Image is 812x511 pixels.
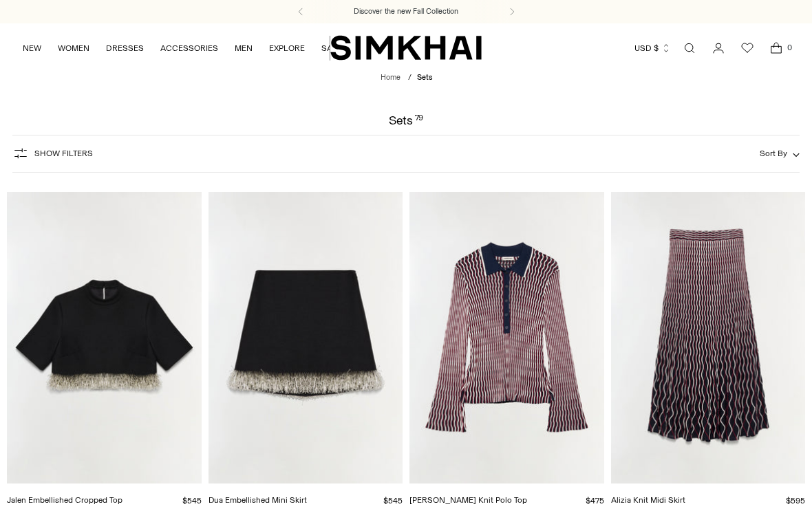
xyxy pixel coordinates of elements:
[381,72,432,84] nav: breadcrumbs
[734,34,761,62] a: Wishlist
[235,33,253,63] a: MEN
[354,6,458,17] a: Discover the new Fall Collection
[34,149,93,158] span: Show Filters
[106,33,144,63] a: DRESSES
[409,192,604,483] a: Colleen Knit Polo Top
[321,33,342,63] a: SALE
[269,33,305,63] a: EXPLORE
[586,496,604,505] span: $475
[209,192,403,483] a: Dua Embellished Mini Skirt
[409,495,527,505] a: [PERSON_NAME] Knit Polo Top
[783,41,795,54] span: 0
[160,33,218,63] a: ACCESSORIES
[381,73,400,82] a: Home
[389,114,423,127] h1: Sets
[611,192,806,483] a: Alizia Knit Midi Skirt
[760,146,800,161] button: Sort By
[786,496,805,505] span: $595
[383,496,403,505] span: $545
[58,33,89,63] a: WOMEN
[415,114,424,127] div: 79
[417,73,432,82] span: Sets
[182,496,202,505] span: $545
[23,33,41,63] a: NEW
[676,34,703,62] a: Open search modal
[7,495,122,505] a: Jalen Embellished Cropped Top
[209,495,307,505] a: Dua Embellished Mini Skirt
[330,34,482,61] a: SIMKHAI
[408,72,412,84] div: /
[760,149,787,158] span: Sort By
[762,34,790,62] a: Open cart modal
[634,33,671,63] button: USD $
[7,192,202,483] a: Jalen Embellished Cropped Top
[12,142,93,164] button: Show Filters
[705,34,732,62] a: Go to the account page
[611,495,685,505] a: Alizia Knit Midi Skirt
